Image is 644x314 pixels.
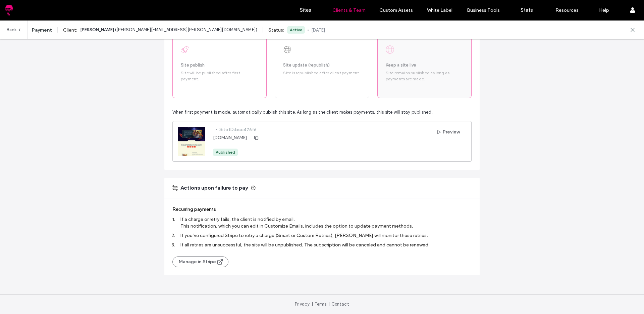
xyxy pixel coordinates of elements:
label: Clients & Team [332,7,366,13]
span: Site update (republish) [283,62,361,69]
button: Preview [431,127,466,138]
label: Custom Assets [379,7,413,13]
div: Active [290,27,302,33]
label: Resources [555,7,579,13]
div: [DATE] [311,28,325,33]
span: | [328,302,330,307]
span: Keep a site live [386,62,463,69]
a: Privacy [295,302,310,307]
label: Help [599,7,609,13]
div: Site ID : bcc476f6 [219,127,257,132]
span: Site will be published after first payment. [181,70,258,82]
span: ( [PERSON_NAME][EMAIL_ADDRESS][PERSON_NAME][DOMAIN_NAME] ) [115,27,257,32]
button: Manage in Stripe [172,257,228,267]
span: [PERSON_NAME] [80,27,114,32]
li: If you’ve configured Stripe to retry a charge (Smart or Custom Retries), [PERSON_NAME] will monit... [176,232,472,242]
a: Terms [315,302,327,307]
label: Sites [300,7,311,13]
li: If all retries are unsuccessful, the site will be unpublished. The subscription will be canceled ... [176,242,472,251]
a: [DOMAIN_NAME] [213,134,247,141]
h3: Recurring payments [172,206,472,212]
div: Payment [32,27,52,33]
span: Site publish [181,62,258,69]
span: Site is republished after client payment. [283,70,361,76]
div: Status: [268,27,284,33]
div: Published [216,149,235,155]
label: White Label [427,7,452,13]
span: When first payment is made, automatically publish this site. As long as the client makes payments... [172,110,433,115]
span: Actions upon failure to pay [180,184,248,192]
a: Back [7,21,22,39]
div: Client : [63,27,77,33]
span: Help [15,5,29,11]
span: | [312,302,313,307]
label: Business Tools [467,7,500,13]
a: Contact [331,302,349,307]
span: Site remains published as long as payments are made. [386,70,463,82]
label: Stats [521,7,533,13]
li: If a charge or retry fails, the client is notified by email. This notification, which you can edi... [176,216,472,232]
